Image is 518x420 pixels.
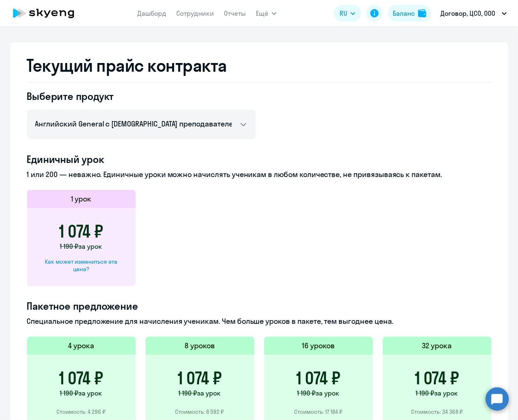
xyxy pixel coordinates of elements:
[27,153,491,166] h4: Единичный урок
[137,9,166,17] a: Дашборд
[27,56,491,75] h2: Текущий прайс контракта
[435,389,458,397] span: за урок
[340,8,347,18] span: RU
[388,5,431,22] button: Балансbalance
[302,340,335,351] h5: 16 уроков
[68,340,94,351] h5: 4 урока
[176,9,214,17] a: Сотрудники
[185,340,215,351] h5: 8 уроков
[316,389,340,397] span: за урок
[393,8,415,18] div: Баланс
[334,5,361,22] button: RU
[411,408,463,415] p: Стоимость: 34 368 ₽
[197,389,221,397] span: за урок
[59,368,103,388] h3: 1 074 ₽
[175,408,224,415] p: Стоимость: 8 592 ₽
[56,408,106,415] p: Стоимость: 4 296 ₽
[224,9,246,17] a: Отчеты
[71,194,92,204] h5: 1 урок
[422,340,452,351] h5: 32 урока
[416,389,435,397] span: 1 190 ₽
[178,368,222,388] h3: 1 074 ₽
[59,221,103,241] h3: 1 074 ₽
[256,5,277,22] button: Ещё
[60,242,79,250] span: 1 190 ₽
[296,368,340,388] h3: 1 074 ₽
[27,316,491,327] p: Специальное предложение для начисления ученикам. Чем больше уроков в пакете, тем выгоднее цена.
[256,8,268,18] span: Ещё
[60,389,79,397] span: 1 190 ₽
[297,389,316,397] span: 1 190 ₽
[179,389,197,397] span: 1 190 ₽
[418,9,426,17] img: balance
[415,368,459,388] h3: 1 074 ₽
[79,389,102,397] span: за урок
[27,90,256,103] h4: Выберите продукт
[294,408,343,415] p: Стоимость: 17 184 ₽
[27,169,491,180] p: 1 или 200 — неважно. Единичные уроки можно начислять ученикам в любом количестве, не привязываясь...
[79,242,102,250] span: за урок
[27,299,491,313] h4: Пакетное предложение
[40,258,122,273] div: Как может измениться эта цена?
[440,8,495,18] p: Договор, ЦСО, ООО
[436,3,511,23] button: Договор, ЦСО, ООО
